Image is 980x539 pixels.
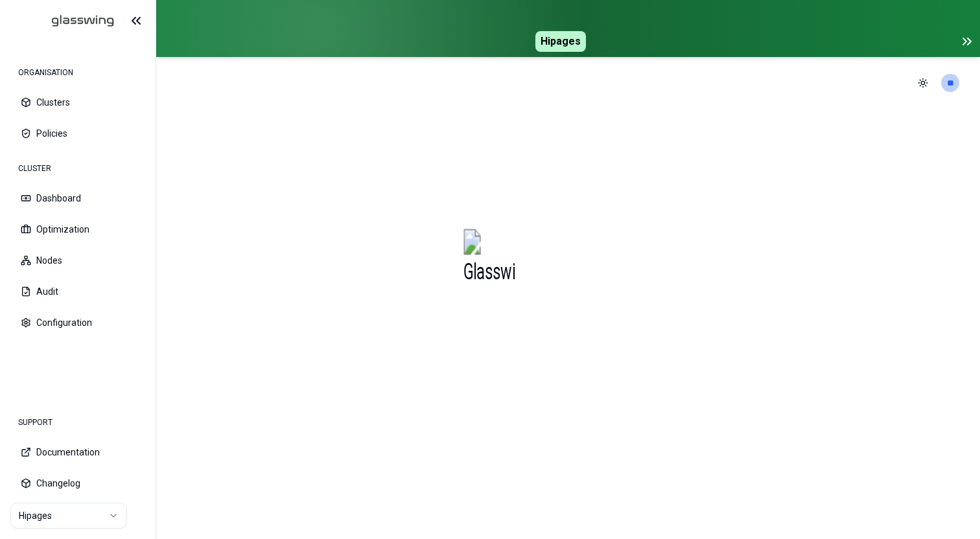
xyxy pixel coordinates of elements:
button: Configuration [10,308,145,337]
span: Hipages [535,31,586,52]
img: GlassWing [19,6,119,36]
button: Clusters [10,88,145,117]
button: Policies [10,119,145,148]
button: Optimization [10,215,145,244]
button: Documentation [10,438,145,466]
div: ORGANISATION [10,60,145,86]
button: Changelog [10,469,145,498]
div: SUPPORT [10,409,145,435]
button: Dashboard [10,184,145,212]
button: Nodes [10,246,145,275]
div: CLUSTER [10,155,145,181]
button: Audit [10,277,145,306]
